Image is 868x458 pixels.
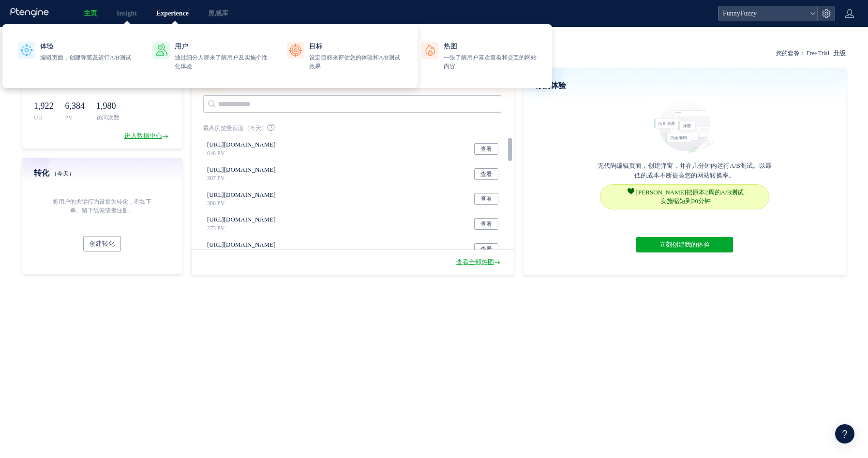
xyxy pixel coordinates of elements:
span: 查看 [480,193,492,205]
p: 通过细分人群来了解用户及实施个性化体验 [175,53,268,71]
button: 查看 [474,243,498,255]
span: 查看 [480,243,492,255]
span: FunnyFuzzy [720,6,806,21]
p: 306 PV [207,199,280,207]
p: 编辑页面，创建弹窗及运行A/B测试 [40,53,131,62]
div: 查看全部热图 [456,258,502,267]
div: 升级 [833,49,846,58]
img: home_experience_onbo_zh-DIDPpvI1.svg [649,97,720,154]
p: UU [34,114,54,122]
button: 查看 [474,168,498,180]
p: 1,922 [34,98,54,114]
p: 无代码编辑页面，创建弹窗，并在几分钟内运行A/B测试。以最低的成本不断提高您的网站转换率。 [598,161,772,180]
p: https://funnyfuzzy.co.uk [207,165,276,175]
p: 一眼了解用户喜欢查看和交互的网站内容 [444,53,537,71]
h4: 转化 [34,168,170,179]
p: 648 PV [207,149,280,158]
span: 创建转化 [90,236,115,251]
span: 查看 [480,218,492,230]
p: 最高浏览量页面（今天） [203,123,502,136]
button: 创建转化 [83,236,121,251]
button: 查看 [474,193,498,205]
p: 307 PV [207,174,280,182]
p: 您的套餐： Free Trial [776,49,829,58]
p: PV [65,114,85,122]
img: svg+xml,%3c [628,188,634,194]
p: https://funnyfuzzy.co.uk/products/travel-bolster-safety-back-seat-large-dog-car-seat-bed-modern-c... [207,140,276,149]
p: 1,980 [96,98,120,114]
span: [PERSON_NAME]把原本2周的A/B测试 实施缩短到20分钟 [636,189,744,205]
p: 用户 [175,42,268,51]
p: 6,384 [65,98,85,114]
button: 查看 [474,218,498,230]
p: https://funnyfuzzy.co.uk/products/portable-leisure-outing-pet-booster-dog-car-seat-bed [207,191,276,200]
div: 进入数据中心 [124,132,170,141]
h4: 你的体验 [535,80,834,91]
p: 体验 [40,42,131,51]
span: 查看 [480,168,492,180]
span: 查看 [480,143,492,155]
p: https://funnyfuzzy.co.uk/products/thick-fuzzy-sherpa-fleece-non-slip-sofa-cover [207,240,276,250]
span: 主页 [84,9,97,18]
p: 访问次数 [96,114,120,122]
p: 将用户的关键行为设置为转化，例如下单、留下线索或者注册。 [47,198,157,214]
p: 273 PV [207,224,280,233]
p: 目标 [309,42,402,51]
span: 灵感库 [208,9,228,18]
p: 热图 [444,42,537,51]
span: 立刻创建我的体验 [659,237,710,252]
span: Experience [156,9,189,18]
p: 设定目标来评估您的体验和A/B测试效果 [309,53,402,71]
button: 立刻创建我的体验 [636,237,733,252]
button: 查看 [474,143,498,155]
p: https://funnyfuzzy.co.uk/collections/sofa-covers [207,215,276,224]
span: （今天） [51,170,75,177]
span: Insight [117,9,137,18]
